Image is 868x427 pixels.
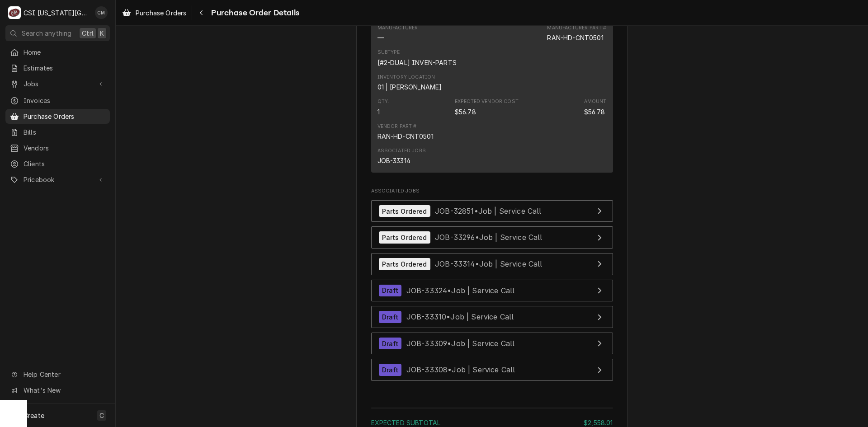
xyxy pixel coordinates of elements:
[371,333,613,355] a: View Job
[82,28,94,38] span: Ctrl
[371,188,613,195] span: Associated Jobs
[24,8,90,18] div: CSI [US_STATE][GEOGRAPHIC_DATA]
[377,98,390,105] div: Qty.
[377,131,434,141] div: RAN-HD-CNT0501
[377,49,400,56] div: Subtype
[194,5,208,20] button: Navigate back
[371,280,613,302] a: View Job
[379,205,430,217] div: Parts Ordered
[24,79,92,89] span: Jobs
[435,259,542,268] span: JOB-33314 • Job | Service Call
[547,33,603,42] div: Part Number
[24,112,105,121] span: Purchase Orders
[24,370,104,379] span: Help Center
[24,159,105,169] span: Clients
[435,233,542,242] span: JOB-33296 • Job | Service Call
[5,45,110,60] a: Home
[136,8,186,18] span: Purchase Orders
[379,338,402,350] div: Draft
[371,306,613,328] a: View Job
[24,127,105,137] span: Bills
[377,123,417,130] div: Vendor Part #
[100,28,104,38] span: K
[95,6,108,19] div: CM
[547,24,606,32] div: Manufacturer Part #
[5,141,110,155] a: Vendors
[22,28,71,38] span: Search anything
[24,385,104,395] span: What's New
[371,419,441,427] span: Expected Subtotal
[406,365,515,374] span: JOB-33308 • Job | Service Call
[8,6,21,19] div: CSI Kansas City's Avatar
[24,412,44,419] span: Create
[371,253,613,275] a: View Job
[377,82,442,92] div: Inventory Location
[377,98,390,116] div: Quantity
[584,107,605,117] div: Amount
[435,206,542,216] span: JOB-32851 • Job | Service Call
[455,107,476,117] div: Expected Vendor Cost
[377,107,380,117] div: Quantity
[377,74,442,92] div: Inventory Location
[118,5,190,20] a: Purchase Orders
[24,47,105,57] span: Home
[379,311,402,323] div: Draft
[455,98,519,105] div: Expected Vendor Cost
[5,61,110,75] a: Estimates
[5,76,110,91] a: Go to Jobs
[455,98,519,116] div: Expected Vendor Cost
[5,109,110,124] a: Purchase Orders
[24,63,105,73] span: Estimates
[377,24,418,32] div: Manufacturer
[5,383,110,398] a: Go to What's New
[547,24,606,42] div: Part Number
[24,143,105,153] span: Vendors
[377,147,426,155] div: Associated Jobs
[24,175,92,184] span: Pricebook
[99,411,104,420] span: C
[406,339,515,348] span: JOB-33309 • Job | Service Call
[95,6,108,19] div: Chancellor Morris's Avatar
[208,7,299,19] span: Purchase Order Details
[377,156,410,165] div: JOB-33314
[377,24,418,42] div: Manufacturer
[24,96,105,105] span: Invoices
[377,49,457,67] div: Subtype
[5,367,110,382] a: Go to Help Center
[371,188,613,385] div: Associated Jobs
[5,156,110,171] a: Clients
[379,231,430,244] div: Parts Ordered
[5,172,110,187] a: Go to Pricebook
[584,98,607,116] div: Amount
[379,285,402,297] div: Draft
[371,226,613,249] a: View Job
[377,58,457,67] div: Subtype
[377,74,435,81] div: Inventory Location
[377,33,384,42] div: Manufacturer
[5,93,110,108] a: Invoices
[371,359,613,381] a: View Job
[5,25,110,41] button: Search anythingCtrlK
[406,312,514,321] span: JOB-33310 • Job | Service Call
[371,200,613,222] a: View Job
[379,258,430,270] div: Parts Ordered
[584,98,607,105] div: Amount
[406,286,515,295] span: JOB-33324 • Job | Service Call
[8,6,21,19] div: C
[379,364,402,376] div: Draft
[5,125,110,140] a: Bills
